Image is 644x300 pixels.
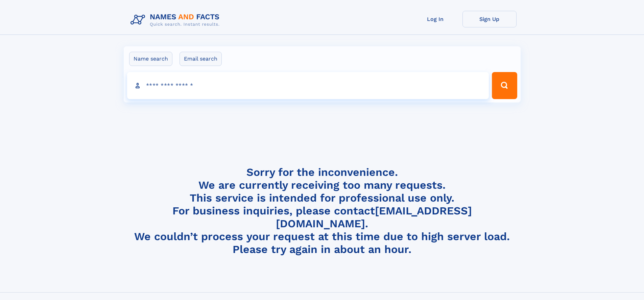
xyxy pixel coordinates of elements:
[127,72,489,99] input: search input
[128,11,225,29] img: Logo Names and Facts
[408,11,462,27] a: Log In
[180,52,222,66] label: Email search
[129,52,172,66] label: Name search
[128,166,517,256] h4: Sorry for the inconvenience. We are currently receiving too many requests. This service is intend...
[492,72,517,99] button: Search Button
[276,204,472,230] a: [EMAIL_ADDRESS][DOMAIN_NAME]
[462,11,517,27] a: Sign Up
